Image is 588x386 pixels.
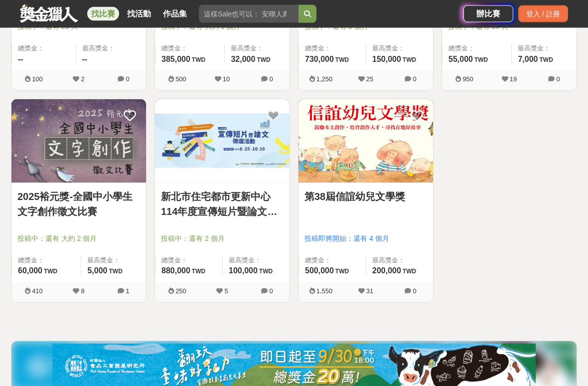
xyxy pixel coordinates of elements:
[18,55,23,64] span: --
[518,5,568,22] div: 登入 / 註冊
[305,267,334,275] span: 500,000
[269,76,273,83] span: 0
[159,7,191,21] a: 作品集
[316,76,333,83] span: 1,250
[462,76,473,83] span: 950
[518,44,571,54] span: 最高獎金：
[32,288,43,295] span: 410
[81,76,84,83] span: 2
[448,44,505,54] span: 總獎金：
[269,288,273,295] span: 0
[11,100,146,184] a: Cover Image
[335,268,349,275] span: TWD
[316,288,333,295] span: 1,550
[126,76,129,83] span: 0
[474,57,488,64] span: TWD
[161,234,284,244] span: 投稿中：還有 2 個月
[44,268,57,275] span: TWD
[32,76,43,83] span: 100
[81,288,84,295] span: 8
[540,57,553,64] span: TWD
[161,256,216,266] span: 總獎金：
[231,55,255,64] span: 32,000
[372,55,401,64] span: 150,000
[335,57,349,64] span: TWD
[175,288,186,295] span: 250
[175,76,186,83] span: 500
[366,288,373,295] span: 31
[155,100,290,184] a: Cover Image
[18,44,70,54] span: 總獎金：
[372,256,427,266] span: 最高獎金：
[510,76,517,83] span: 19
[305,44,360,54] span: 總獎金：
[126,288,129,295] span: 1
[17,234,140,244] span: 投稿中：還有 大約 2 個月
[556,76,560,83] span: 0
[305,256,360,266] span: 總獎金：
[123,7,155,21] a: 找活動
[82,55,88,64] span: --
[192,57,205,64] span: TWD
[161,267,190,275] span: 880,000
[17,190,140,219] a: 2025裕元獎-全國中小學生文字創作徵文比賽
[372,267,401,275] span: 200,000
[18,267,42,275] span: 60,000
[224,288,228,295] span: 5
[448,55,473,64] span: 55,000
[11,100,146,183] img: Cover Image
[463,5,513,22] a: 辦比賽
[413,76,416,83] span: 0
[259,268,273,275] span: TWD
[518,55,538,64] span: 7,000
[403,57,416,64] span: TWD
[298,100,433,183] img: Cover Image
[229,256,284,266] span: 最高獎金：
[304,234,427,244] span: 投稿即將開始：還有 4 個月
[304,190,427,204] a: 第38屆信誼幼兒文學獎
[161,190,284,219] a: 新北市住宅都市更新中心 114年度宣傳短片暨論文徵選活動
[229,267,258,275] span: 100,000
[231,44,284,54] span: 最高獎金：
[82,44,141,54] span: 最高獎金：
[199,5,298,23] input: 這樣Sale也可以： 安聯人壽創意銷售法募集
[257,57,270,64] span: TWD
[109,268,123,275] span: TWD
[18,256,75,266] span: 總獎金：
[298,100,433,184] a: Cover Image
[161,55,190,64] span: 385,000
[161,44,218,54] span: 總獎金：
[366,76,373,83] span: 25
[155,100,290,183] img: Cover Image
[372,44,427,54] span: 最高獎金：
[305,55,334,64] span: 730,000
[192,268,205,275] span: TWD
[87,7,119,21] a: 找比賽
[87,267,107,275] span: 5,000
[403,268,416,275] span: TWD
[87,256,140,266] span: 最高獎金：
[223,76,230,83] span: 10
[413,288,416,295] span: 0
